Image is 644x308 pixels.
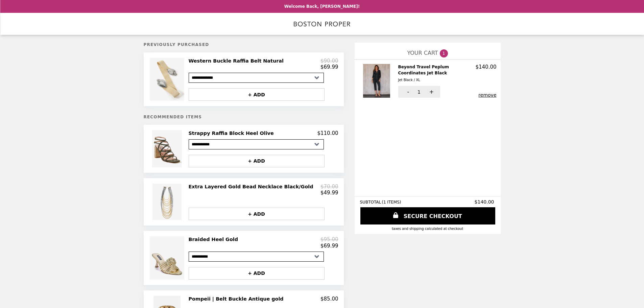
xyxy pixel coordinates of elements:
h2: Pompeii | Belt Buckle Antique gold [189,296,286,302]
button: + ADD [189,267,325,280]
h5: Previously Purchased [144,42,344,47]
span: YOUR CART [407,50,438,56]
div: Jet Black / XL [398,77,473,83]
span: $140.00 [475,199,495,205]
h2: Extra Layered Gold Bead Necklace Black/Gold [189,184,316,190]
h2: Strappy Raffia Block Heel Olive [189,130,277,136]
button: + [422,86,440,98]
p: $69.99 [320,243,338,249]
select: Select a product variant [189,73,324,83]
p: Welcome Back, [PERSON_NAME]! [284,4,360,9]
h2: Braided Heel Gold [189,236,241,242]
button: - [398,86,417,98]
p: $95.00 [320,236,338,242]
img: Beyond Travel Peplum Coordinates Jet Black [363,64,392,98]
img: Strappy Raffia Block Heel Olive [152,130,184,167]
p: $69.99 [320,64,338,70]
p: $140.00 [475,64,496,70]
span: SUBTOTAL [360,200,382,205]
span: ( 1 ITEMS ) [382,200,401,205]
span: 1 [440,49,448,57]
p: $85.00 [320,296,338,302]
img: Western Buckle Raffia Belt Natural [150,58,186,101]
button: remove [478,92,496,98]
p: $70.00 [320,184,338,190]
button: + ADD [189,208,325,220]
img: Extra Layered Gold Bead Necklace Black/Gold [152,184,184,220]
h5: Recommended Items [144,115,344,119]
button: + ADD [189,88,325,101]
p: $90.00 [320,58,338,64]
p: $49.99 [320,190,338,196]
select: Select a product variant [189,252,324,262]
p: $110.00 [317,130,338,136]
h2: Beyond Travel Peplum Coordinates Jet Black [398,64,476,83]
a: SECURE CHECKOUT [360,207,495,224]
div: Taxes and Shipping calculated at checkout [360,227,495,231]
img: Brand Logo [294,17,351,31]
button: + ADD [189,155,325,167]
img: Braided Heel Gold [150,236,186,279]
span: 1 [418,89,421,95]
h2: Western Buckle Raffia Belt Natural [189,58,286,64]
select: Select a product variant [189,139,324,149]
